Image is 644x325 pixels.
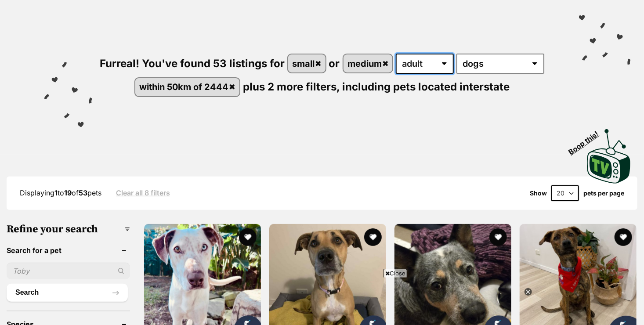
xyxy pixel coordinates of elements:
a: Boop this! [587,121,631,185]
a: Clear all 8 filters [116,189,170,197]
a: medium [344,54,393,72]
span: or [329,57,340,70]
h3: Refine your search [7,223,130,235]
span: Furreal! You've found 53 listings for [100,57,285,70]
button: favourite [615,228,632,246]
input: Toby [7,263,130,279]
span: Show [530,190,547,197]
a: within 50km of 2444 [135,78,239,96]
button: favourite [239,228,257,246]
button: favourite [364,228,382,246]
header: Search for a pet [7,246,130,254]
span: including pets located interstate [342,80,510,93]
strong: 1 [54,188,58,197]
strong: 19 [64,188,72,197]
label: pets per page [583,190,624,197]
img: PetRescue TV logo [587,129,631,184]
button: Search [7,284,128,301]
span: Boop this! [567,124,608,156]
button: favourite [489,228,507,246]
span: plus 2 more filters, [243,80,340,93]
span: Close [384,269,407,278]
a: small [288,54,326,72]
iframe: Advertisement [109,281,535,321]
strong: 53 [79,188,87,197]
span: Displaying to of pets [20,188,101,197]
